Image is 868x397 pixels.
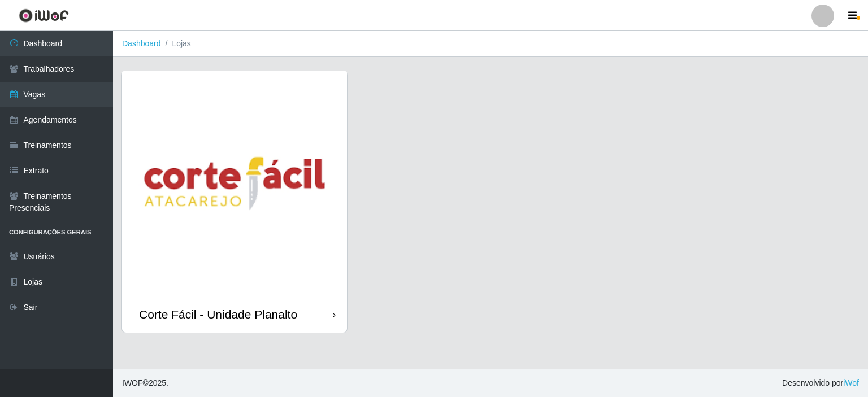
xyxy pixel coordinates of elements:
img: CoreUI Logo [19,8,69,23]
a: Corte Fácil - Unidade Planalto [122,71,347,333]
span: IWOF [122,378,143,387]
li: Lojas [161,38,191,50]
a: iWof [843,378,859,387]
div: Corte Fácil - Unidade Planalto [139,307,297,321]
nav: breadcrumb [113,31,868,57]
a: Dashboard [122,39,161,48]
span: © 2025 . [122,377,168,389]
span: Desenvolvido por [782,377,859,389]
img: cardImg [122,71,347,296]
